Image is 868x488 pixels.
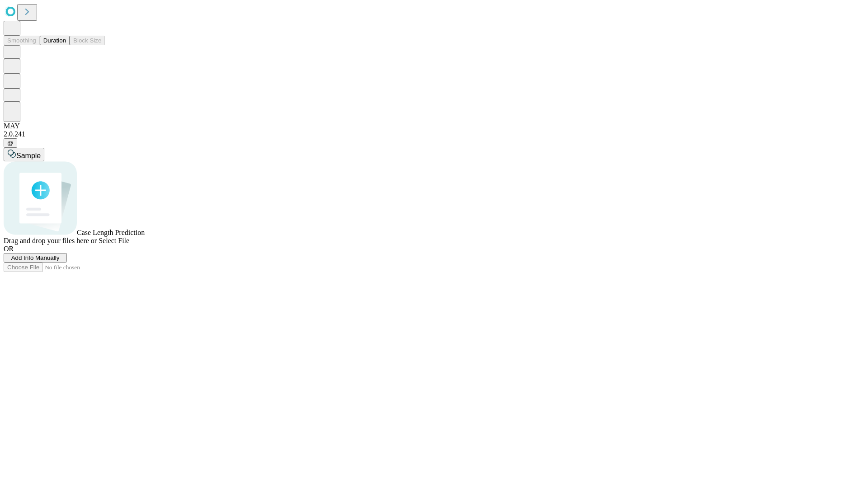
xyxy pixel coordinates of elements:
[4,245,14,253] span: OR
[70,36,105,45] button: Block Size
[7,140,14,146] span: @
[77,229,145,236] span: Case Length Prediction
[4,138,17,148] button: @
[40,36,70,45] button: Duration
[4,130,864,138] div: 2.0.241
[4,148,44,161] button: Sample
[99,237,129,244] span: Select File
[4,253,67,263] button: Add Info Manually
[4,237,97,244] span: Drag and drop your files here or
[4,36,40,45] button: Smoothing
[4,122,864,130] div: MAY
[16,152,41,160] span: Sample
[11,254,60,261] span: Add Info Manually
